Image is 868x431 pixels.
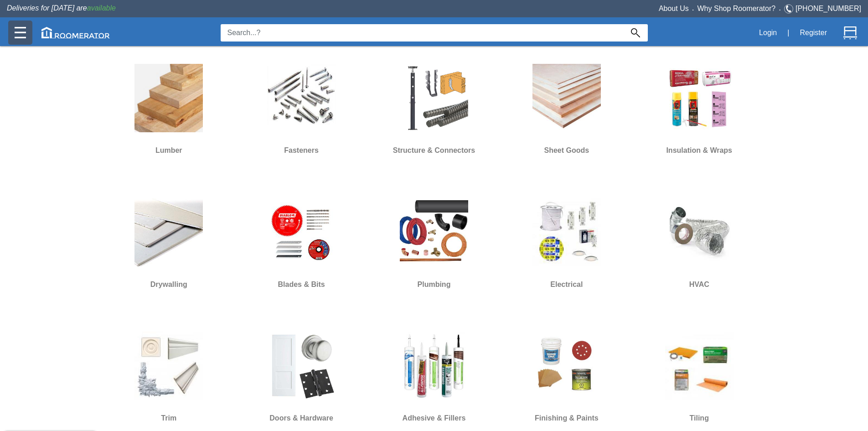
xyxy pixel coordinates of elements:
a: HVAC [642,191,756,296]
a: Why Shop Roomerator? [697,5,776,12]
span: • [775,8,784,12]
img: Tiling.jpg [665,332,734,400]
img: Insulation.jpg [665,64,734,132]
a: Structure & Connectors [377,57,491,162]
img: Blades-&-Bits.jpg [267,198,336,266]
img: Drywall.jpg [134,198,203,266]
a: Sheet Goods [510,57,624,162]
span: Deliveries for [DATE] are [7,4,116,12]
h6: Drywalling [112,279,226,291]
img: Categories.svg [15,27,26,38]
button: Login [754,23,782,42]
h6: Blades & Bits [244,279,358,291]
a: Drywalling [112,191,226,296]
a: Tiling [642,325,756,430]
h6: Fasteners [244,145,358,156]
img: roomerator-logo.svg [41,27,110,38]
a: [PHONE_NUMBER] [796,5,861,12]
a: Trim [112,325,226,430]
img: Moulding_&_Millwork.jpg [134,332,203,400]
h6: Adhesive & Fillers [377,412,491,424]
h6: Electrical [510,279,624,291]
img: Cart.svg [843,26,857,40]
img: Telephone.svg [784,3,796,15]
img: Sheet_Good.jpg [532,64,601,132]
h6: Sheet Goods [510,145,624,156]
div: | [782,23,795,43]
img: Screw.jpg [267,64,336,132]
img: HVAC.jpg [665,198,734,266]
a: Blades & Bits [244,191,358,296]
a: Lumber [112,57,226,162]
h6: Trim [112,412,226,424]
h6: Lumber [112,145,226,156]
img: Lumber.jpg [134,64,203,132]
a: About Us [659,5,689,12]
button: Register [795,23,832,42]
img: Search_Icon.svg [631,28,640,37]
a: Doors & Hardware [244,325,358,430]
h6: Insulation & Wraps [642,145,756,156]
img: Plumbing.jpg [400,198,468,266]
a: Adhesive & Fillers [377,325,491,430]
a: Insulation & Wraps [642,57,756,162]
a: Fasteners [244,57,358,162]
input: Search...? [221,24,623,42]
a: Plumbing [377,191,491,296]
span: available [87,4,116,12]
img: Electrical.jpg [532,198,601,266]
span: • [689,8,697,12]
a: Electrical [510,191,624,296]
img: Caulking.jpg [400,332,468,400]
img: S&H.jpg [400,64,468,132]
h6: Finishing & Paints [510,412,624,424]
h6: Doors & Hardware [244,412,358,424]
img: DH.jpg [267,332,336,400]
h6: HVAC [642,279,756,291]
h6: Structure & Connectors [377,145,491,156]
img: Finishing_&_Paints.jpg [532,332,601,400]
a: Finishing & Paints [510,325,624,430]
h6: Tiling [642,412,756,424]
h6: Plumbing [377,279,491,291]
